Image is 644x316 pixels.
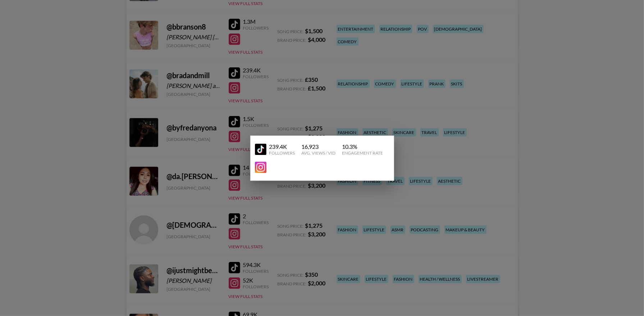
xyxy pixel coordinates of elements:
img: YouTube [255,144,266,155]
div: Followers [269,150,295,156]
img: YouTube [255,161,266,173]
div: Avg. Views / Vid [301,150,335,156]
div: Engagement Rate [342,150,383,156]
div: 16,923 [301,143,335,150]
div: 239.4K [269,143,295,150]
div: 10.3 % [342,143,383,150]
